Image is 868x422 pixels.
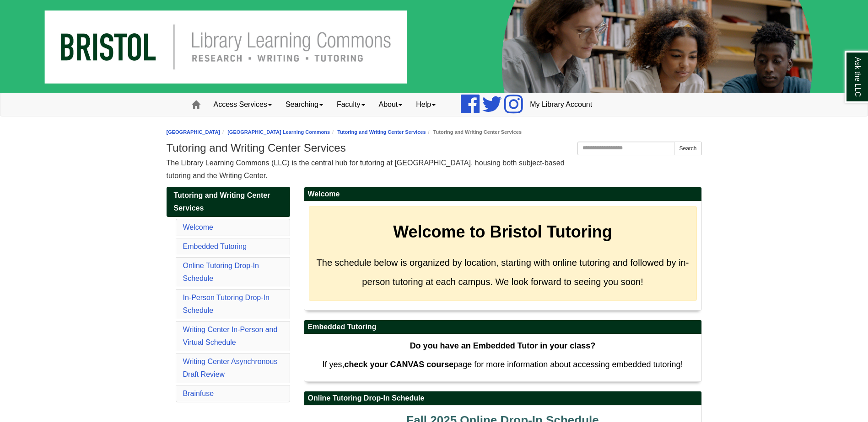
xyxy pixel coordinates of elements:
h1: Tutoring and Writing Center Services [167,142,702,154]
h2: Online Tutoring Drop-In Schedule [304,391,701,406]
a: Writing Center Asynchronous Draft Review [183,358,278,378]
strong: Do you have an Embedded Tutor in your class? [410,341,596,350]
span: The schedule below is organized by location, starting with online tutoring and followed by in-per... [317,258,689,287]
a: [GEOGRAPHIC_DATA] Learning Commons [227,129,330,135]
a: Help [409,93,442,116]
h2: Welcome [304,187,701,201]
button: Search [674,142,701,155]
a: In-Person Tutoring Drop-In Schedule [183,294,270,314]
a: [GEOGRAPHIC_DATA] [167,129,221,135]
a: Brainfuse [183,390,214,397]
a: Writing Center In-Person and Virtual Schedule [183,326,278,346]
a: My Library Account [523,93,599,116]
strong: Welcome to Bristol Tutoring [393,222,612,241]
span: If yes, page for more information about accessing embedded tutoring! [322,360,683,369]
a: About [372,93,410,116]
a: Faculty [330,93,372,116]
li: Tutoring and Writing Center Services [426,128,522,137]
a: Online Tutoring Drop-In Schedule [183,262,259,282]
a: Embedded Tutoring [183,243,247,250]
span: Tutoring and Writing Center Services [174,191,270,212]
h2: Embedded Tutoring [304,320,701,334]
a: Tutoring and Writing Center Services [167,187,290,217]
a: Tutoring and Writing Center Services [337,129,426,135]
strong: check your CANVAS course [344,360,453,369]
a: Welcome [183,223,213,231]
span: The Library Learning Commons (LLC) is the central hub for tutoring at [GEOGRAPHIC_DATA], housing ... [167,159,565,179]
a: Searching [279,93,330,116]
a: Access Services [207,93,279,116]
nav: breadcrumb [167,128,702,137]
